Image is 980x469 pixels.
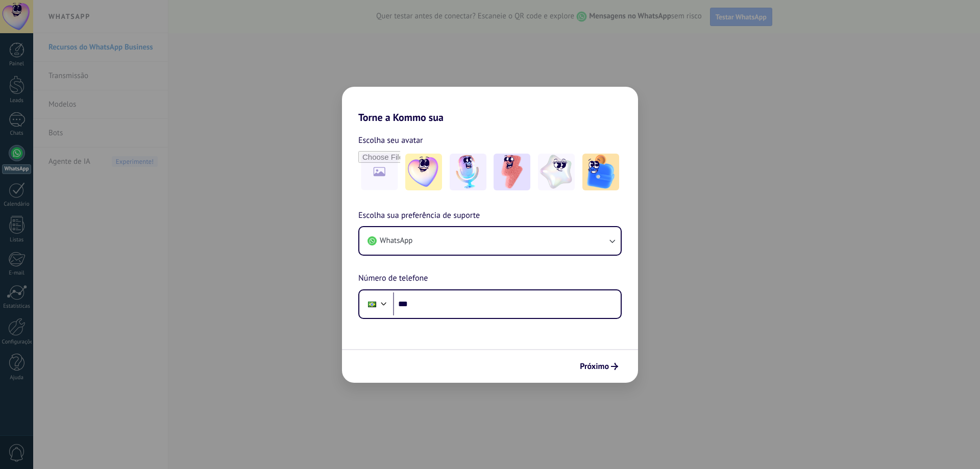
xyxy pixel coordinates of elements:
[582,154,619,190] img: -5.jpeg
[380,236,412,246] span: WhatsApp
[450,154,486,190] img: -2.jpeg
[580,363,609,370] span: Próximo
[405,154,442,190] img: -1.jpeg
[342,87,638,124] h2: Torne a Kommo sua
[358,272,428,285] span: Número de telefone
[358,209,480,223] span: Escolha sua preferência de suporte
[494,154,530,190] img: -3.jpeg
[575,358,623,375] button: Próximo
[359,227,621,255] button: WhatsApp
[358,134,423,147] span: Escolha seu avatar
[362,293,382,315] div: Brazil: + 55
[538,154,575,190] img: -4.jpeg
